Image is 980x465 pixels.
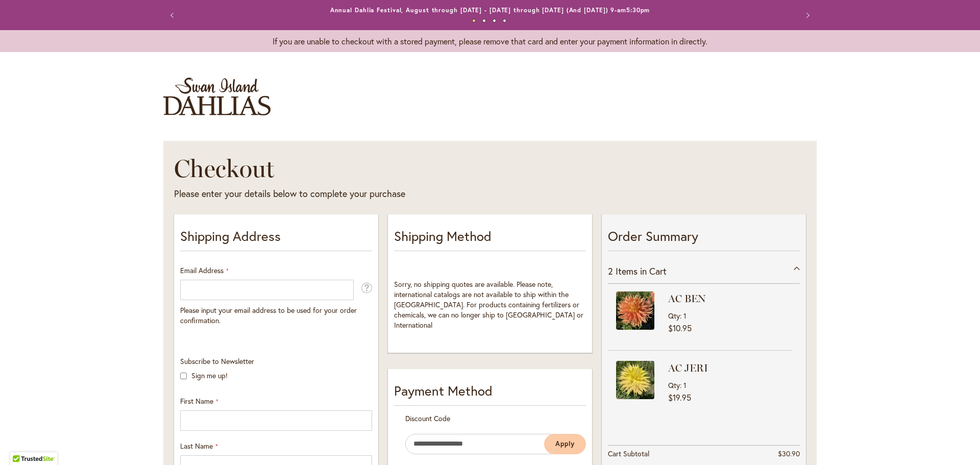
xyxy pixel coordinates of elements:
p: Order Summary [608,227,800,251]
th: Cart Subtotal [608,445,736,462]
button: Apply [544,434,586,454]
strong: AC BEN [668,291,790,306]
a: Annual Dahlia Festival, August through [DATE] - [DATE] through [DATE] (And [DATE]) 9-am5:30pm [330,6,650,14]
span: 2 [608,265,613,277]
img: AC JERI [616,361,654,399]
p: Shipping Address [180,227,372,251]
span: Subscribe to Newsletter [180,356,254,366]
span: Qty [668,311,680,321]
p: If you are unable to checkout with a stored payment, please remove that card and enter your payme... [163,35,817,47]
span: 1 [683,311,687,321]
div: Please enter your details below to complete your purchase [174,187,623,201]
span: 1 [683,380,687,390]
span: Items in Cart [616,265,667,277]
span: Discount Code [405,413,450,423]
button: Next [796,5,817,26]
button: 4 of 4 [503,19,506,22]
button: 1 of 4 [472,19,476,22]
a: store logo [163,78,271,115]
span: Please input your email address to be used for your order confirmation. [180,305,357,325]
img: AC BEN [616,291,654,330]
span: First Name [180,396,213,406]
button: 3 of 4 [493,19,496,22]
div: Payment Method [394,381,586,406]
span: Email Address [180,265,224,275]
span: Qty [668,380,680,390]
span: Apply [555,439,575,448]
span: $30.90 [778,449,800,458]
span: $19.95 [668,392,691,403]
span: Last Name [180,441,213,451]
h1: Checkout [174,153,623,184]
p: Shipping Method [394,227,586,251]
span: $10.95 [668,323,692,333]
label: Sign me up! [191,371,228,380]
iframe: Launch Accessibility Center [8,429,36,457]
span: Sorry, no shipping quotes are available. Please note, international catalogs are not available to... [394,279,583,330]
button: Previous [163,5,184,26]
strong: AC JERI [668,361,790,375]
button: 2 of 4 [482,19,486,22]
